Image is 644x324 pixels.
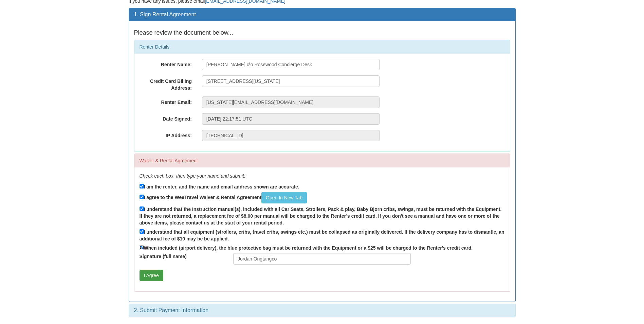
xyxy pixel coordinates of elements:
label: Renter Email: [134,96,197,106]
div: Renter Details [134,40,510,54]
input: I understand that the Instruction manual(s), included with all Car Seats, Strollers, Pack & play,... [140,206,144,211]
input: Full Name [233,253,411,265]
input: I am the renter, and the name and email address shown are accurate. [140,184,144,188]
label: Credit Card Billing Address: [134,75,197,91]
input: When included (airport delivery), the blue protective bag must be returned with the Equipment or ... [140,245,144,250]
input: I agree to the WeeTravel Waiver & Rental AgreementOpen In New Tab [140,195,144,199]
label: Date Signed: [134,113,197,122]
a: Open In New Tab [261,192,307,203]
label: I am the renter, and the name and email address shown are accurate. [140,183,299,190]
em: Check each box, then type your name and submit: [140,173,245,179]
label: I understand that the Instruction manual(s), included with all Car Seats, Strollers, Pack & play,... [140,205,505,226]
div: Waiver & Rental Agreement [134,154,510,167]
label: I agree to the WeeTravel Waiver & Rental Agreement [140,192,307,203]
label: Renter Name: [134,59,197,68]
input: I understand that all equipment (strollers, cribs, travel cribs, swings etc.) must be collapsed a... [140,229,144,234]
h3: 2. Submit Payment Information [134,307,510,313]
label: I understand that all equipment (strollers, cribs, travel cribs, swings etc.) must be collapsed a... [140,228,505,242]
h3: 1. Sign Rental Agreement [134,12,510,18]
h4: Please review the document below... [134,30,510,36]
label: IP Address: [134,130,197,139]
label: Signature (full name) [134,253,228,260]
label: When included (airport delivery), the blue protective bag must be returned with the Equipment or ... [140,244,473,251]
button: I Agree [140,270,163,281]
